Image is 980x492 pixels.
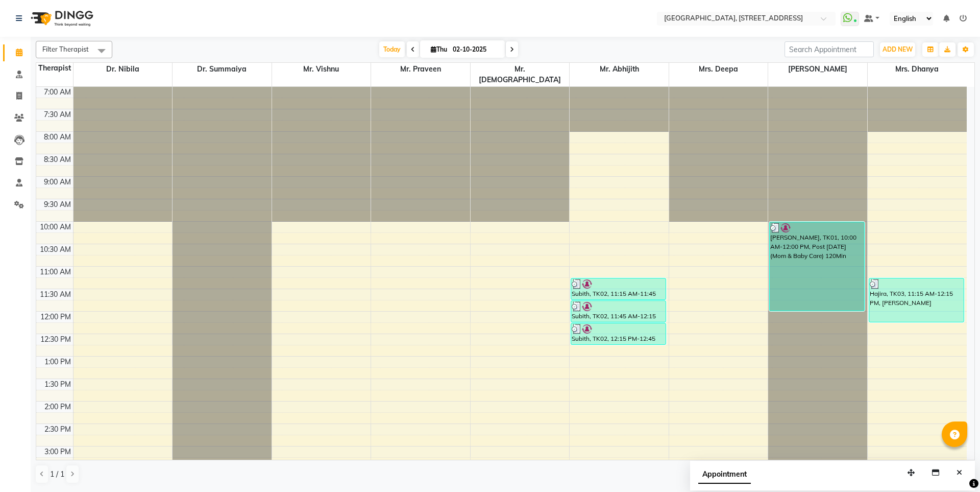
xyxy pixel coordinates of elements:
[42,447,73,457] div: 3:00 PM
[698,465,751,484] span: Appointment
[42,154,73,165] div: 8:30 AM
[38,244,73,255] div: 10:30 AM
[173,63,272,76] span: Dr. Summaiya
[428,45,450,53] span: Thu
[571,301,666,322] div: Subith, TK02, 11:45 AM-12:15 PM, Podi Kizhi (Herbal powder poultice)
[450,42,501,57] input: 2025-10-02
[42,45,89,53] span: Filter Therapist
[570,63,669,76] span: Mr. Abhijith
[880,42,915,57] button: ADD NEW
[42,199,73,210] div: 9:30 AM
[38,312,73,322] div: 12:00 PM
[42,379,73,390] div: 1:30 PM
[38,289,73,300] div: 11:30 AM
[38,267,73,277] div: 11:00 AM
[42,87,73,98] div: 7:00 AM
[937,451,970,482] iframe: chat widget
[883,45,913,53] span: ADD NEW
[272,63,371,76] span: Mr. Vishnu
[42,402,73,412] div: 2:00 PM
[50,469,64,480] span: 1 / 1
[42,132,73,143] div: 8:00 AM
[42,424,73,435] div: 2:30 PM
[869,278,964,322] div: Hajira, TK03, 11:15 AM-12:15 PM, [PERSON_NAME]
[73,63,173,76] span: Dr. Nibila
[785,41,874,57] input: Search Appointment
[471,63,570,86] span: Mr. [DEMOGRAPHIC_DATA]
[36,63,73,74] div: Therapist
[42,109,73,120] div: 7:30 AM
[768,63,867,76] span: [PERSON_NAME]
[38,222,73,232] div: 10:00 AM
[38,334,73,345] div: 12:30 PM
[868,63,967,76] span: Mrs. Dhanya
[669,63,768,76] span: Mrs. Deepa
[770,222,864,311] div: [PERSON_NAME], TK01, 10:00 AM-12:00 PM, Post [DATE] (Mom & Baby Care) 120Min
[571,323,666,344] div: Subith, TK02, 12:15 PM-12:45 PM, [PERSON_NAME]
[379,41,405,57] span: Today
[371,63,470,76] span: Mr. Praveen
[26,4,96,33] img: logo
[42,357,73,367] div: 1:00 PM
[42,177,73,188] div: 9:00 AM
[571,278,666,299] div: Subith, TK02, 11:15 AM-11:45 AM, [PERSON_NAME]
